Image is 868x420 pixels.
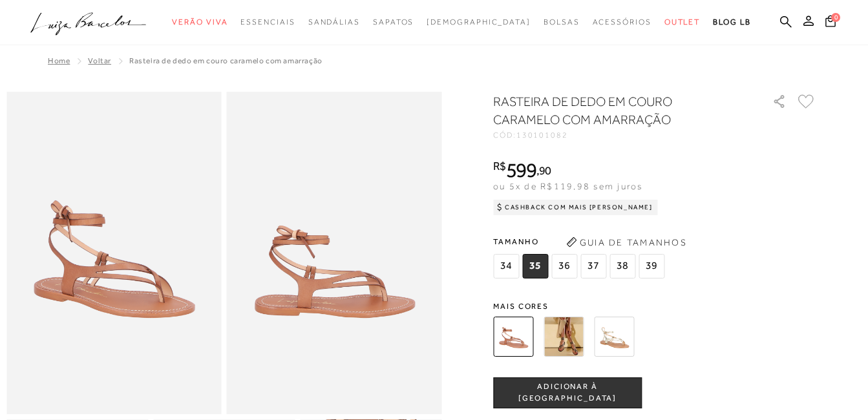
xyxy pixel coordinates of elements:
[493,181,642,191] span: ou 5x de R$119,98 sem juros
[551,254,577,278] span: 36
[373,10,414,34] a: categoryNavScreenReaderText
[308,17,360,26] span: Sandálias
[593,17,651,26] span: Acessórios
[240,10,295,34] a: categoryNavScreenReaderText
[494,381,641,404] span: ADICIONAR À [GEOGRAPHIC_DATA]
[6,92,222,414] img: image
[493,317,533,357] img: RASTEIRA DE DEDO EM COURO CARAMELO COM AMARRAÇÃO
[493,131,752,139] div: CÓD:
[544,10,580,34] a: categoryNavScreenReaderText
[831,13,840,22] span: 0
[308,10,360,34] a: categoryNavScreenReaderText
[713,17,750,26] span: BLOG LB
[609,254,635,278] span: 38
[516,131,568,140] span: 130101082
[493,200,658,215] div: Cashback com Mais [PERSON_NAME]
[539,163,551,177] span: 90
[580,254,606,278] span: 37
[493,232,668,251] span: Tamanho
[227,92,442,414] img: image
[493,254,519,278] span: 34
[373,17,414,26] span: Sapatos
[172,17,228,26] span: Verão Viva
[821,14,840,32] button: 0
[562,232,691,253] button: Guia de Tamanhos
[493,377,642,408] button: ADICIONAR À [GEOGRAPHIC_DATA]
[48,56,70,65] a: Home
[506,158,536,182] span: 599
[544,17,580,26] span: Bolsas
[639,254,664,278] span: 39
[172,10,228,34] a: categoryNavScreenReaderText
[493,302,816,310] span: Mais cores
[427,10,531,34] a: noSubCategoriesText
[493,160,506,172] i: R$
[129,56,323,65] span: RASTEIRA DE DEDO EM COURO CARAMELO COM AMARRAÇÃO
[664,10,701,34] a: categoryNavScreenReaderText
[427,17,531,26] span: [DEMOGRAPHIC_DATA]
[594,317,634,357] img: RASTEIRA DE DEDO METALIZADA DOURADA COM AMARRAÇÃO
[544,317,584,357] img: RASTEIRA DE DEDO EM COURO PRETO COM AMARRAÇÃO
[88,56,111,65] a: Voltar
[522,254,548,278] span: 35
[713,10,750,34] a: BLOG LB
[493,92,736,129] h1: RASTEIRA DE DEDO EM COURO CARAMELO COM AMARRAÇÃO
[664,17,701,26] span: Outlet
[240,17,295,26] span: Essenciais
[593,10,651,34] a: categoryNavScreenReaderText
[536,165,551,176] i: ,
